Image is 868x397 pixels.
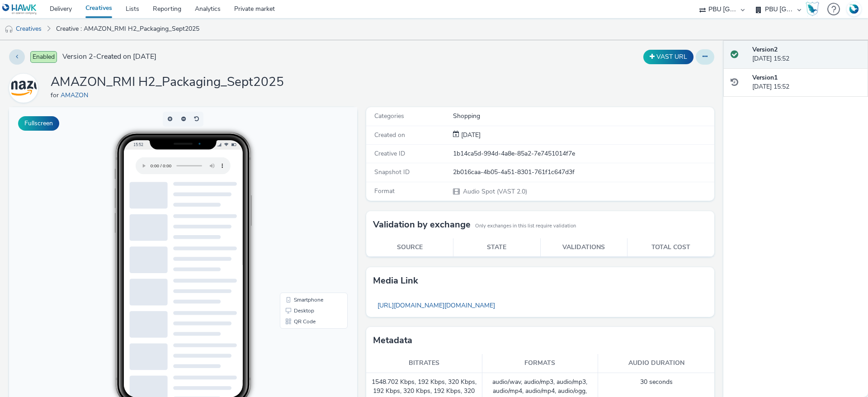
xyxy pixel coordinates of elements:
span: Snapshot ID [374,168,410,176]
div: 1b14ca5d-994d-4a8e-85a2-7e7451014f7e [453,149,713,158]
li: Desktop [273,198,337,209]
div: [DATE] 15:52 [752,73,861,92]
li: Smartphone [273,187,337,198]
div: Shopping [453,112,713,121]
h3: Media link [373,274,418,288]
a: AMAZON [9,84,42,92]
li: QR Code [273,209,337,220]
h3: Metadata [373,334,412,347]
img: undefined Logo [2,4,37,15]
span: [DATE] [459,131,481,139]
span: Enabled [30,51,57,63]
span: Desktop [285,201,305,206]
th: Validations [540,238,627,257]
small: Only exchanges in this list require validation [475,222,576,230]
span: Audio Spot (VAST 2.0) [462,187,527,196]
button: VAST URL [643,50,693,64]
span: for [51,91,61,99]
span: Smartphone [285,190,314,195]
th: Source [366,238,453,257]
a: Hawk Academy [806,2,823,16]
strong: Version 2 [752,45,778,54]
th: Formats [482,354,599,373]
th: Total cost [627,238,715,257]
th: State [453,238,541,257]
span: Categories [374,112,404,120]
img: audio [5,25,14,34]
a: [URL][DOMAIN_NAME][DOMAIN_NAME] [373,297,500,314]
span: Version 2 - Created on [DATE] [62,52,156,62]
th: Audio duration [598,354,714,373]
a: Creative : AMAZON_RMI H2_Packaging_Sept2025 [52,18,204,40]
img: Hawk Academy [806,2,819,16]
th: Bitrates [366,354,482,373]
img: AMAZON [10,75,37,101]
div: Duplicate the creative as a VAST URL [641,50,696,64]
span: 15:52 [124,35,134,40]
a: AMAZON [61,91,92,99]
img: Account FR [847,2,861,16]
div: Creation 28 August 2025, 15:52 [459,131,481,140]
div: 2b016caa-4b05-4a51-8301-761f1c647d3f [453,168,713,177]
strong: Version 1 [752,73,778,82]
span: Format [374,187,395,195]
button: Fullscreen [18,116,59,131]
h1: AMAZON_RMI H2_Packaging_Sept2025 [51,74,284,91]
span: QR Code [285,212,307,217]
span: Creative ID [374,149,405,158]
span: Created on [374,131,405,139]
h3: Validation by exchange [373,218,471,232]
div: [DATE] 15:52 [752,45,861,64]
